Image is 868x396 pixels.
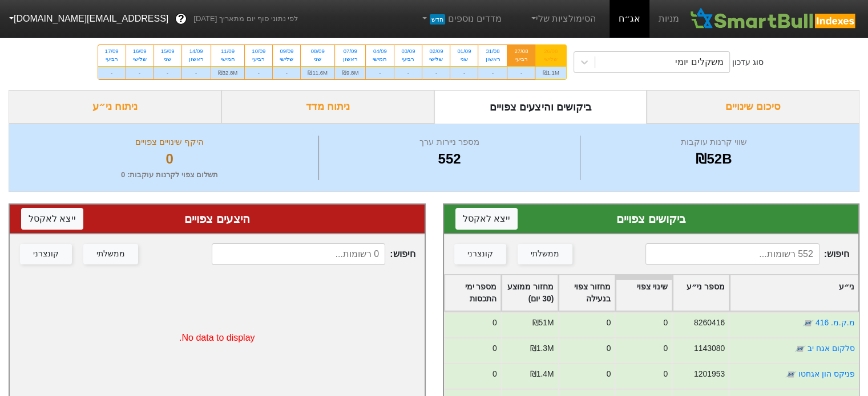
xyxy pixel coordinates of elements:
a: פניקס הון אגחטו [798,369,854,378]
span: לפי נתוני סוף יום מתאריך [DATE] [193,13,298,25]
div: היצעים צפויים [21,210,413,227]
div: 552 [322,149,576,169]
div: - [154,66,181,79]
div: Toggle SortBy [730,275,858,311]
div: רביעי [252,55,265,63]
div: Toggle SortBy [445,275,500,311]
div: 0 [23,149,316,169]
div: 09/09 [280,47,293,55]
div: 16/09 [133,47,147,55]
div: חמישי [373,55,387,63]
div: ₪1.4M [530,368,554,380]
a: סלקום אגח יב [807,344,854,353]
div: 02/09 [429,47,443,55]
div: 15/09 [161,47,175,55]
div: 31/08 [485,47,500,55]
div: 10/09 [252,47,265,55]
div: Toggle SortBy [673,275,729,311]
div: - [394,66,422,79]
div: ₪11.6M [301,66,334,79]
a: מדדים נוספיםחדש [415,7,506,30]
input: 0 רשומות... [212,243,385,265]
div: שני [308,55,328,63]
img: tase link [785,369,796,380]
div: - [182,66,211,79]
img: tase link [794,343,805,354]
div: 0 [492,342,497,354]
div: ממשלתי [531,248,559,260]
div: - [478,66,507,79]
div: ראשון [485,55,500,63]
div: ראשון [189,55,204,63]
div: 0 [492,317,497,329]
button: קונצרני [454,244,506,264]
button: ייצא לאקסל [21,208,83,230]
div: היקף שינויים צפויים [23,136,316,149]
div: 17/09 [105,47,119,55]
div: שני [457,55,471,63]
div: ₪1.1M [535,66,566,79]
span: חיפוש : [645,243,849,265]
div: 0 [606,342,611,354]
div: - [273,66,300,79]
div: - [126,66,154,79]
div: - [507,66,535,79]
div: ₪32.8M [211,66,245,79]
div: 0 [492,368,497,380]
div: 0 [606,317,611,329]
div: 1143080 [693,342,724,354]
button: ממשלתי [83,244,138,264]
div: - [245,66,272,79]
span: חיפוש : [212,243,415,265]
input: 552 רשומות... [645,243,819,265]
button: ממשלתי [518,244,572,264]
div: 07/09 [342,47,358,55]
div: 1201953 [693,368,724,380]
div: - [450,66,478,79]
div: קונצרני [467,248,493,260]
div: - [98,66,126,79]
div: 0 [606,368,611,380]
div: ניתוח מדד [221,90,434,124]
div: 03/09 [401,47,415,55]
a: מ.ק.מ. 416 [815,318,854,327]
div: סיכום שינויים [647,90,859,124]
div: 04/09 [373,47,387,55]
div: תשלום צפוי לקרנות עוקבות : 0 [23,169,316,181]
div: סוג עדכון [732,56,764,68]
div: ₪9.8M [335,66,365,79]
div: שני [161,55,175,63]
div: 11/09 [218,47,238,55]
div: ראשון [342,55,358,63]
div: 26/08 [542,47,559,55]
div: - [366,66,394,79]
img: tase link [802,317,813,329]
div: 27/08 [514,47,528,55]
div: ₪51M [532,317,554,329]
div: 01/09 [457,47,471,55]
div: ביקושים צפויים [455,210,847,227]
div: Toggle SortBy [559,275,615,311]
div: ₪52B [583,149,845,169]
div: ניתוח ני״ע [9,90,221,124]
div: רביעי [105,55,119,63]
div: 0 [663,368,668,380]
div: 0 [663,317,668,329]
button: קונצרני [20,244,72,264]
div: ביקושים והיצעים צפויים [434,90,647,124]
div: ₪1.3M [530,342,554,354]
div: 08/09 [308,47,328,55]
div: רביעי [401,55,415,63]
div: ממשלתי [96,248,125,260]
a: הסימולציות שלי [524,7,601,30]
div: 14/09 [189,47,204,55]
button: ייצא לאקסל [455,208,518,230]
span: ? [178,11,184,27]
div: - [422,66,450,79]
div: רביעי [514,55,528,63]
span: חדש [430,14,445,25]
div: שלישי [429,55,443,63]
div: שווי קרנות עוקבות [583,136,845,149]
div: 0 [663,342,668,354]
div: חמישי [218,55,238,63]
